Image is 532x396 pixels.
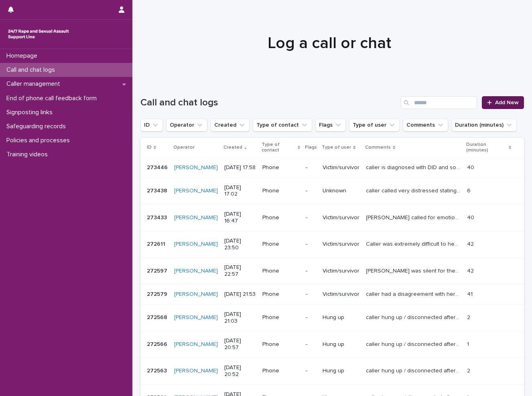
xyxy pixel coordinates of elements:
p: Victim/survivor [323,268,359,275]
p: 273433 [147,213,169,221]
p: - [306,241,316,248]
a: [PERSON_NAME] [174,214,218,221]
p: [DATE] 20:52 [224,364,256,378]
p: [DATE] 20:57 [224,337,256,351]
p: Victim/survivor [323,291,359,298]
p: Phone [262,341,299,348]
p: caller is diagnosed with DID and sounded approximately 5 years of age. she was feeling scared and... [366,163,462,171]
p: Victim/survivor [323,164,359,171]
p: Victim/survivor [323,214,359,221]
tr: 272597272597 [PERSON_NAME] [DATE] 22:57Phone-Victim/survivor[PERSON_NAME] was silent for the firs... [140,258,524,285]
p: caller hung up / disconnected after introductions [366,339,462,348]
button: Type of contact [253,119,312,131]
p: Hung up [323,368,359,374]
p: Created [223,143,242,152]
p: - [306,214,316,221]
tr: 272563272563 [PERSON_NAME] [DATE] 20:52Phone-Hung upcaller hung up / disconnected after introduct... [140,358,524,384]
p: [DATE] 21:03 [224,311,256,325]
p: Flags [305,143,317,152]
p: 272579 [147,289,169,298]
p: Phone [262,268,299,275]
p: Duration (minutes) [466,140,507,155]
p: 2 [467,366,472,374]
input: Search [401,96,477,109]
button: Duration (minutes) [451,119,517,131]
a: Add New [482,96,524,109]
p: 41 [467,289,474,298]
p: caller had a disagreement with her health professional about her most recent diagnosis and is con... [366,289,462,298]
p: 1 [467,339,471,348]
tr: 272611272611 [PERSON_NAME] [DATE] 23:50Phone-Victim/survivorCaller was extremely difficult to hea... [140,231,524,258]
a: [PERSON_NAME] [174,341,218,348]
h1: Call and chat logs [140,97,398,109]
button: Flags [315,119,346,131]
p: [DATE] 23:50 [224,238,256,251]
p: 42 [467,239,475,248]
p: Policies and processes [3,137,76,144]
p: caller hung up / disconnected after introductions. Heavy breathing could be heard in the back gro... [366,313,462,321]
p: Homepage [3,52,44,60]
p: Phone [262,314,299,321]
h1: Log a call or chat [140,34,518,53]
p: 273446 [147,163,169,171]
p: 40 [467,163,476,171]
button: Operator [166,119,207,131]
p: - [306,291,316,298]
p: - [306,268,316,275]
p: 272611 [147,239,167,248]
p: [DATE] 21:53 [224,291,256,298]
p: Operator [173,143,195,152]
p: Hung up [323,314,359,321]
p: Training videos [3,151,54,158]
p: End of phone call feedback form [3,95,103,102]
p: - [306,341,316,348]
a: [PERSON_NAME] [174,368,218,374]
a: [PERSON_NAME] [174,291,218,298]
a: [PERSON_NAME] [174,188,218,194]
tr: 272579272579 [PERSON_NAME] [DATE] 21:53Phone-Victim/survivorcaller had a disagreement with her he... [140,284,524,304]
p: Phone [262,241,299,248]
tr: 272566272566 [PERSON_NAME] [DATE] 20:57Phone-Hung upcaller hung up / disconnected after introduct... [140,331,524,358]
p: Type of contact [262,140,296,155]
a: [PERSON_NAME] [174,241,218,248]
p: Safeguarding records [3,123,72,130]
p: Caller was extremely difficult to hear and there was a language barrier. From what I could unders... [366,239,462,248]
p: Signposting links [3,109,59,116]
p: - [306,368,316,374]
button: Created [211,119,250,131]
tr: 272568272568 [PERSON_NAME] [DATE] 21:03Phone-Hung upcaller hung up / disconnected after introduct... [140,304,524,331]
tr: 273438273438 [PERSON_NAME] [DATE] 17:02Phone-Unknowncaller called very distressed stating that sh... [140,178,524,204]
p: [DATE] 16:47 [224,211,256,224]
p: 272568 [147,313,169,321]
p: Type of user [322,143,351,152]
p: [DATE] 17:02 [224,184,256,198]
p: 272563 [147,366,169,374]
p: 2 [467,313,472,321]
tr: 273446273446 [PERSON_NAME] [DATE] 17:58Phone-Victim/survivorcaller is diagnosed with DID and soun... [140,158,524,178]
button: Comments [403,119,448,131]
p: Victim/survivor [323,241,359,248]
p: 42 [467,266,475,275]
p: Phone [262,368,299,374]
p: Caitlyn was silent for the first few minutes of the call and deeply distressed. One we had regula... [366,266,462,275]
p: Comments [365,143,391,152]
img: rhQMoQhaT3yELyF149Cw [6,26,71,42]
p: caller called very distressed stating that she was in a chat with Alison and Alison ended the cha... [366,186,462,194]
p: - [306,314,316,321]
p: Phone [262,188,299,194]
p: 272597 [147,266,169,275]
a: [PERSON_NAME] [174,164,218,171]
p: 6 [467,186,472,194]
p: - [306,164,316,171]
p: 273438 [147,186,169,194]
p: Hung up [323,341,359,348]
a: [PERSON_NAME] [174,268,218,275]
p: 40 [467,213,476,221]
p: Caitlyn called for emotional support as she has been given a date to start school and she has bee... [366,213,462,221]
tr: 273433273433 [PERSON_NAME] [DATE] 16:47Phone-Victim/survivor[PERSON_NAME] called for emotional su... [140,204,524,231]
span: Add New [495,100,519,105]
p: Phone [262,164,299,171]
p: caller hung up / disconnected after introductions [366,366,462,374]
p: [DATE] 17:58 [224,164,256,171]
